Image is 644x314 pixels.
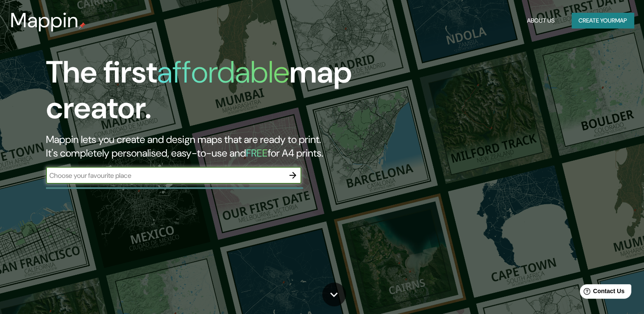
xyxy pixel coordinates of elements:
[46,133,368,160] h2: Mappin lets you create and design maps that are ready to print. It's completely personalised, eas...
[157,52,289,92] h1: affordable
[572,13,634,29] button: Create yourmap
[46,171,284,180] input: Choose your favourite place
[10,9,79,32] h3: Mappin
[79,22,86,29] img: mappin-pin
[246,146,268,160] h5: FREE
[568,281,635,305] iframe: Help widget launcher
[46,54,368,133] h1: The first map creator.
[524,13,558,29] button: About Us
